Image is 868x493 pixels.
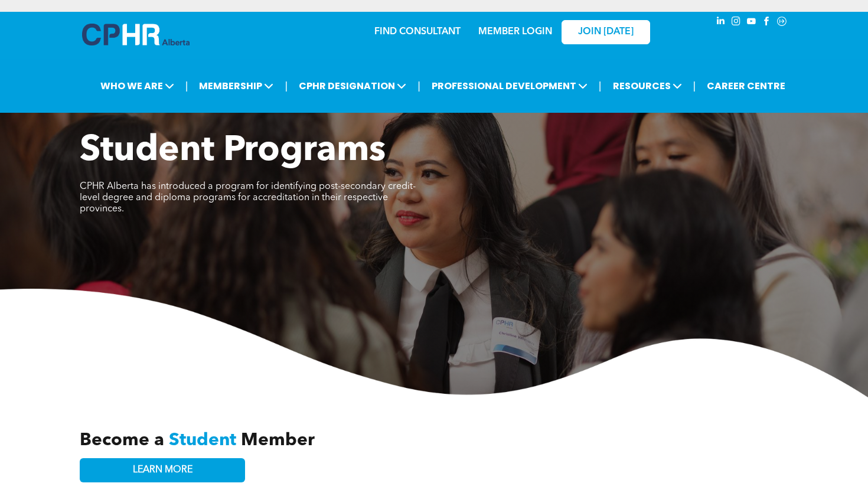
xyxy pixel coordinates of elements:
[428,75,591,97] span: PROFESSIONAL DEVELOPMENT
[285,74,288,98] li: |
[729,15,742,31] a: instagram
[169,432,236,449] span: Student
[97,75,178,97] span: WHO WE ARE
[775,15,788,31] a: Social network
[578,27,634,38] span: JOIN [DATE]
[599,74,602,98] li: |
[703,75,789,97] a: CAREER CENTRE
[760,15,773,31] a: facebook
[374,27,461,37] a: FIND CONSULTANT
[417,74,420,98] li: |
[82,24,190,45] img: A blue and white logo for cp alberta
[80,182,416,214] span: CPHR Alberta has introduced a program for identifying post-secondary credit-level degree and dipl...
[241,432,315,449] span: Member
[185,74,188,98] li: |
[295,75,410,97] span: CPHR DESIGNATION
[133,465,192,476] span: LEARN MORE
[562,20,650,44] a: JOIN [DATE]
[714,15,727,31] a: linkedin
[609,75,686,97] span: RESOURCES
[80,458,245,482] a: LEARN MORE
[478,27,552,37] a: MEMBER LOGIN
[693,74,696,98] li: |
[80,432,164,449] span: Become a
[80,133,386,169] span: Student Programs
[745,15,758,31] a: youtube
[195,75,277,97] span: MEMBERSHIP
